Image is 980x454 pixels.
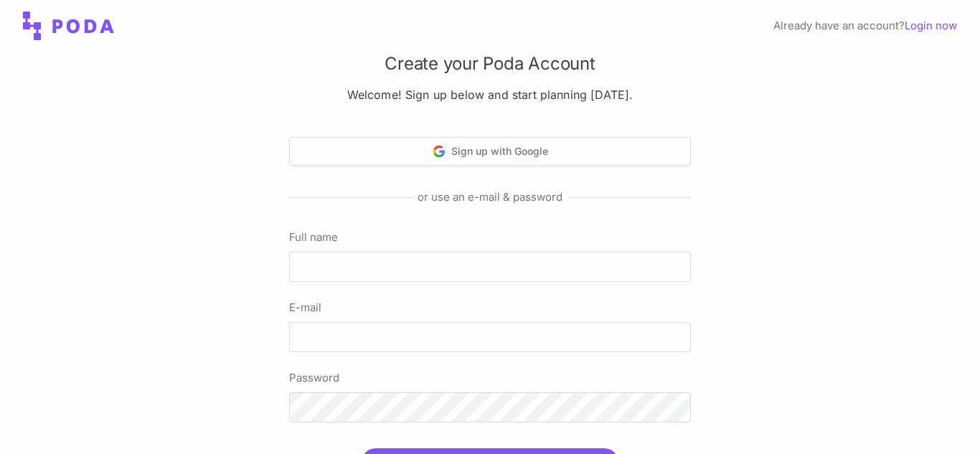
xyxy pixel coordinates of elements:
span: or use an e-mail & password [412,189,568,206]
label: Password [289,369,691,387]
a: Login now [905,19,957,32]
button: Sign up with Google [289,137,691,166]
h2: Create your Poda Account [289,52,691,76]
label: Full name [289,229,691,246]
label: E-mail [289,299,691,316]
img: Google logo [433,145,446,158]
h3: Welcome! Sign up below and start planning [DATE]. [289,88,691,103]
div: Already have an account? [773,17,957,34]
